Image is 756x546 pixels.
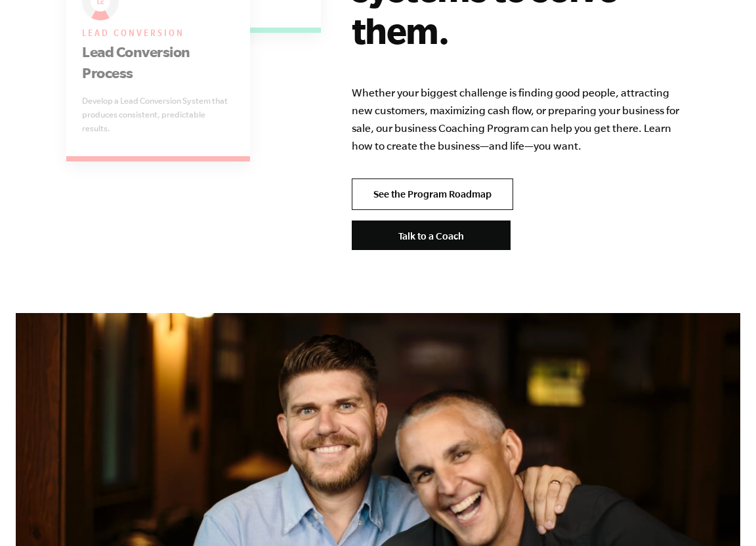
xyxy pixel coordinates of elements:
[352,84,682,155] p: Whether your biggest challenge is finding good people, attracting new customers, maximizing cash ...
[690,483,756,546] iframe: Chat Widget
[352,220,511,250] a: Talk to a Coach
[352,178,513,210] a: See the Program Roadmap
[398,230,464,241] span: Talk to a Coach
